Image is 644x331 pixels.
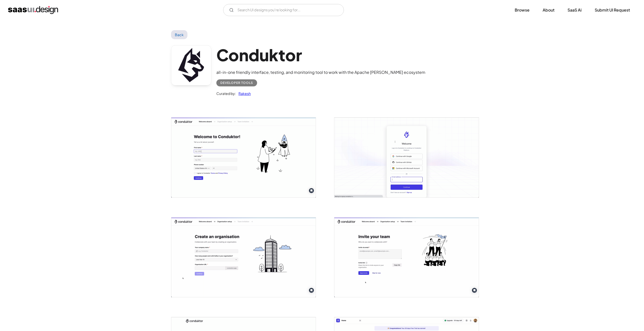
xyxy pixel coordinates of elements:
a: Rakesh [236,90,251,96]
form: Email Form [223,4,344,16]
div: all-in-one friendly interface, testing, and monitoring tool to work with the Apache [PERSON_NAME]... [216,69,425,75]
a: About [537,5,560,16]
div: Curated by: [216,90,236,96]
a: open lightbox [171,118,316,197]
a: SaaS Ai [561,5,588,16]
input: Search UI designs you're looking for... [223,4,344,16]
a: open lightbox [171,217,316,297]
div: Developer tools [220,80,253,86]
img: 6427e1576251934f1b3c862c_Conduktor%20-%20Welcome.png [171,118,316,197]
h1: Conduktor [216,45,425,65]
img: 6427e15726a472cc16a106a2_Conduktor%20-%20Invite%20Team.png [334,217,479,297]
a: home [8,6,58,14]
img: 6427e1560480caa584c06c8a_Conduktor%20-%20Sign%20In.png [334,118,479,197]
a: open lightbox [334,217,479,297]
img: 6427e1565c4c4ca1583d0174_Conduktor%20-%20Setup%20Organization.png [171,217,316,297]
a: Browse [509,5,536,16]
a: Back [171,30,187,39]
a: Submit UI Request [589,5,636,16]
a: open lightbox [334,118,479,197]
